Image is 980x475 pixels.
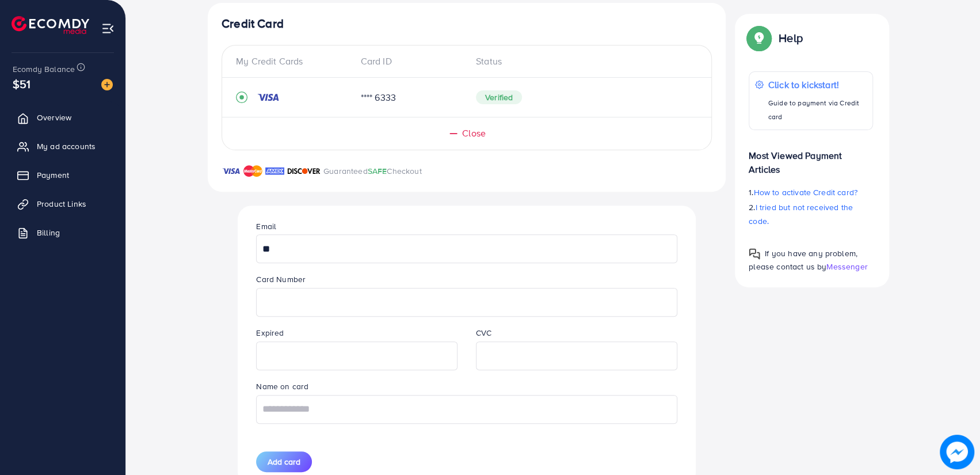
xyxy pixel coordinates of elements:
[256,273,306,285] label: Card Number
[749,185,873,199] p: 1.
[12,16,89,34] img: logo
[37,227,60,238] span: Billing
[243,164,262,178] img: brand
[826,261,867,272] span: Messenger
[222,164,241,178] img: brand
[467,55,697,68] div: Status
[749,139,873,176] p: Most Viewed Payment Articles
[749,248,857,272] span: If you have any problem, please contact us by
[768,78,867,92] p: Click to kickstart!
[236,92,247,103] svg: record circle
[9,106,117,129] a: Overview
[287,164,321,178] img: brand
[749,202,853,227] span: I tried but not received the code.
[476,90,522,104] span: Verified
[323,164,422,178] p: Guaranteed Checkout
[265,164,284,178] img: brand
[476,327,491,339] label: CVC
[222,17,712,31] h4: Credit Card
[101,79,113,90] img: image
[9,221,117,244] a: Billing
[13,63,75,75] span: Ecomdy Balance
[749,200,873,228] p: 2.
[749,248,760,260] img: Popup guide
[257,93,280,102] img: credit
[37,112,71,123] span: Overview
[943,438,971,466] img: image
[13,75,30,92] span: $51
[236,55,352,68] div: My Credit Cards
[256,381,308,392] label: Name on card
[262,290,670,315] iframe: Secure card number input frame
[768,96,867,124] p: Guide to payment via Credit card
[352,55,467,68] div: Card ID
[753,187,857,198] span: How to activate Credit card?
[256,327,284,339] label: Expired
[256,221,276,232] label: Email
[101,22,115,35] img: menu
[368,165,387,177] span: SAFE
[9,192,117,215] a: Product Links
[462,127,486,140] span: Close
[749,28,769,48] img: Popup guide
[37,169,69,181] span: Payment
[256,451,312,472] button: Add card
[37,198,86,210] span: Product Links
[268,456,300,468] span: Add card
[37,140,96,152] span: My ad accounts
[262,343,451,368] iframe: Secure expiration date input frame
[779,31,803,45] p: Help
[482,343,671,368] iframe: Secure CVC input frame
[9,164,117,187] a: Payment
[9,135,117,158] a: My ad accounts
